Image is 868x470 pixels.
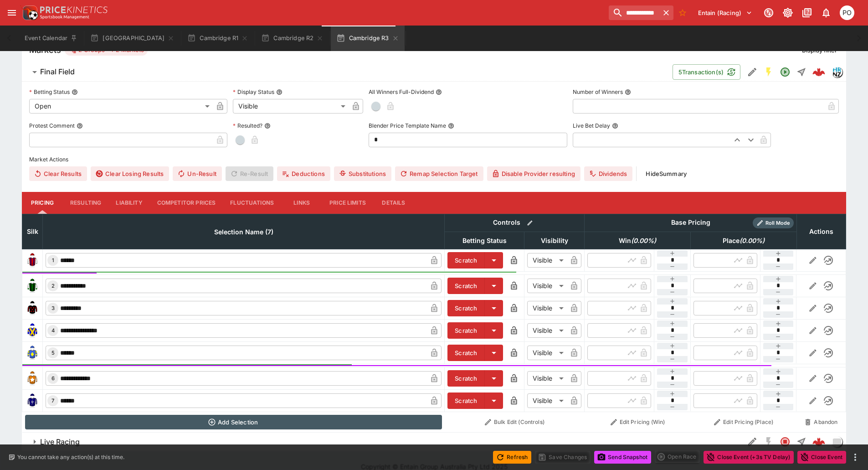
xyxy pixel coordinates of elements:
button: Bulk edit [524,217,536,229]
button: Fluctuations [223,192,281,214]
button: SGM Enabled [760,64,777,80]
div: Visible [527,323,567,338]
span: 3 [50,305,56,311]
th: Silk [22,214,43,249]
div: Base Pricing [668,217,714,228]
h6: Final Field [40,67,75,77]
button: Event Calendar [19,26,83,51]
img: runner 5 [25,346,40,360]
button: Price Limits [322,192,373,214]
div: split button [655,450,700,463]
button: Edit Pricing (Place) [693,415,794,429]
button: Disable Provider resulting [487,166,580,181]
span: 1 [50,257,56,263]
div: 22d496cf-7737-4498-a1b8-ed691d32cdcf [812,435,825,448]
button: Philip OConnor [837,3,857,23]
span: Roll Mode [762,219,794,227]
img: liveracing [832,437,842,447]
button: Connected to PK [760,5,777,21]
p: Number of Winners [573,88,623,96]
span: Selection Name (7) [204,227,283,238]
label: Market Actions [29,153,839,166]
div: 550ec609-eb2f-4ea8-a39f-b4907f7be849 [812,66,825,78]
span: Un-Result [173,166,221,181]
button: 5Transaction(s) [673,64,740,80]
em: ( 0.00 %) [631,235,656,246]
button: Protest Comment [77,123,83,129]
button: Substitutions [334,166,391,181]
button: Edit Pricing (Win) [587,415,688,429]
h6: Live Racing [40,437,80,447]
p: Blender Price Template Name [369,122,446,129]
p: Display Status [233,88,274,96]
button: Resulting [63,192,108,214]
span: 2 [50,283,56,289]
button: Display Status [276,89,282,95]
p: Betting Status [29,88,70,96]
span: Place(0.00%) [713,235,775,246]
button: Number of Winners [625,89,631,95]
img: Sportsbook Management [40,15,89,19]
button: Live Racing [22,433,744,451]
svg: Open [780,67,791,77]
span: Visibility [531,235,578,246]
button: SGM Disabled [760,434,777,450]
button: Blender Price Template Name [448,123,454,129]
button: Deductions [277,166,330,181]
button: Select Tenant [693,5,758,20]
span: 4 [50,327,56,334]
img: hrnz [832,67,842,77]
div: Visible [527,393,567,408]
button: Cambridge R3 [331,26,404,51]
button: Closed [777,434,793,450]
div: Visible [527,301,567,315]
button: Straight [793,434,810,450]
button: Close Event [797,451,846,464]
em: ( 0.00 %) [740,235,765,246]
button: Pricing [22,192,63,214]
a: 22d496cf-7737-4498-a1b8-ed691d32cdcf [810,433,828,451]
button: Details [373,192,414,214]
button: Liability [108,192,149,214]
button: Resulted? [264,123,271,129]
button: Final Field [22,63,673,81]
div: Visible [527,371,567,386]
img: PriceKinetics Logo [20,4,38,22]
button: Toggle light/dark mode [780,5,796,21]
img: runner 2 [25,279,40,293]
img: runner 7 [25,393,40,408]
a: 550ec609-eb2f-4ea8-a39f-b4907f7be849 [810,63,828,81]
button: Scratch [447,393,485,409]
button: more [850,452,861,463]
button: Live Bet Delay [612,123,618,129]
button: Notifications [818,5,834,21]
span: 5 [50,350,56,356]
button: Bulk Edit (Controls) [447,415,582,429]
p: Resulted? [233,122,262,129]
p: All Winners Full-Dividend [369,88,434,96]
button: Send Snapshot [594,451,651,464]
button: open drawer [4,5,20,21]
button: Betting Status [72,89,78,95]
button: Scratch [447,278,485,294]
button: HideSummary [640,166,692,181]
div: Philip OConnor [840,5,854,20]
button: Scratch [447,370,485,387]
p: Protest Comment [29,122,75,129]
div: Open [29,99,213,114]
button: Cambridge R2 [256,26,329,51]
button: Refresh [493,451,531,464]
span: Betting Status [452,235,517,246]
div: Visible [233,99,349,114]
div: Visible [527,253,567,268]
button: All Winners Full-Dividend [436,89,442,95]
input: search [609,5,659,20]
button: Open [777,64,793,80]
img: runner 6 [25,371,40,386]
button: Cambridge R1 [182,26,254,51]
button: Add Selection [25,415,442,429]
div: Show/hide Price Roll mode configuration. [753,217,794,228]
img: logo-cerberus--red.svg [812,66,825,78]
img: runner 3 [25,301,40,315]
img: runner 1 [25,253,40,268]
